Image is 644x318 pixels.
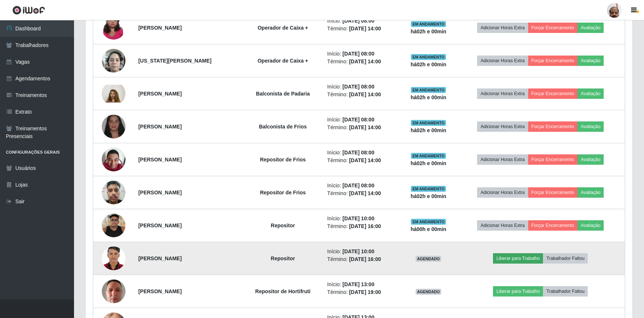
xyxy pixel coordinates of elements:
img: 1745772129750.jpeg [102,100,125,153]
strong: Balconista de Padaria [256,91,310,97]
li: Início: [327,17,396,25]
button: Adicionar Horas Extra [477,187,528,198]
strong: há 02 h e 00 min [410,61,446,67]
strong: há 00 h e 00 min [410,226,446,232]
span: EM ANDAMENTO [411,54,446,60]
strong: [PERSON_NAME] [138,25,182,31]
img: CoreUI Logo [12,6,45,15]
time: [DATE] 14:00 [349,58,381,64]
li: Término: [327,255,396,263]
button: Avaliação [577,88,604,99]
button: Liberar para Trabalho [493,286,543,297]
time: [DATE] 08:00 [342,84,374,90]
strong: Repositor de Frios [260,190,306,195]
button: Forçar Encerramento [528,154,578,165]
li: Término: [327,222,396,230]
button: Liberar para Trabalho [493,253,543,264]
strong: [PERSON_NAME] [138,255,182,261]
button: Avaliação [577,23,604,33]
li: Início: [327,50,396,58]
time: [DATE] 08:00 [342,18,374,24]
button: Avaliação [577,187,604,198]
li: Início: [327,182,396,190]
button: Adicionar Horas Extra [477,56,528,66]
img: 1650455423616.jpeg [102,144,125,175]
button: Avaliação [577,154,604,165]
strong: há 02 h e 00 min [410,160,446,166]
strong: [PERSON_NAME] [138,190,182,195]
button: Forçar Encerramento [528,88,578,99]
time: [DATE] 19:00 [349,289,381,295]
img: 1754259184125.jpeg [102,45,125,76]
button: Trabalhador Faltou [543,286,588,297]
strong: há 02 h e 00 min [410,193,446,199]
span: AGENDADO [416,289,442,295]
img: 1756441126533.jpeg [102,177,125,208]
li: Término: [327,190,396,197]
li: Início: [327,116,396,124]
span: EM ANDAMENTO [411,87,446,93]
button: Forçar Encerramento [528,56,578,66]
button: Adicionar Horas Extra [477,220,528,231]
strong: há 02 h e 00 min [410,94,446,100]
strong: [PERSON_NAME] [138,222,182,228]
li: Término: [327,25,396,33]
li: Término: [327,288,396,296]
li: Término: [327,58,396,66]
li: Início: [327,281,396,288]
strong: [PERSON_NAME] [138,124,182,130]
time: [DATE] 16:00 [349,256,381,262]
li: Início: [327,83,396,91]
button: Avaliação [577,56,604,66]
button: Adicionar Horas Extra [477,23,528,33]
strong: Repositor de Hortifruti [255,288,311,294]
time: [DATE] 14:00 [349,190,381,196]
time: [DATE] 14:00 [349,124,381,130]
strong: Operador de Caixa + [258,58,308,64]
li: Término: [327,91,396,98]
strong: Repositor [271,255,295,261]
time: [DATE] 16:00 [349,223,381,229]
img: 1740101299384.jpeg [102,1,125,54]
strong: Operador de Caixa + [258,25,308,31]
button: Forçar Encerramento [528,187,578,198]
time: [DATE] 14:00 [349,91,381,97]
time: [DATE] 10:00 [342,248,374,254]
img: 1740505535016.jpeg [102,275,125,307]
strong: há 02 h e 00 min [410,127,446,133]
span: EM ANDAMENTO [411,120,446,126]
time: [DATE] 10:00 [342,215,374,221]
li: Término: [327,157,396,164]
button: Adicionar Horas Extra [477,121,528,132]
button: Trabalhador Faltou [543,253,588,264]
strong: [PERSON_NAME] [138,288,182,294]
img: 1757000051274.jpeg [102,85,125,103]
span: EM ANDAMENTO [411,21,446,27]
button: Avaliação [577,220,604,231]
time: [DATE] 08:00 [342,183,374,188]
time: [DATE] 08:00 [342,150,374,155]
span: AGENDADO [416,256,442,262]
strong: Repositor de Frios [260,157,306,163]
strong: Balconista de Frios [259,124,307,130]
img: 1755222464998.jpeg [102,214,125,237]
button: Forçar Encerramento [528,220,578,231]
li: Início: [327,215,396,222]
strong: Repositor [271,222,295,228]
span: EM ANDAMENTO [411,153,446,159]
strong: [PERSON_NAME] [138,91,182,97]
li: Término: [327,124,396,131]
time: [DATE] 08:00 [342,117,374,123]
time: [DATE] 14:00 [349,26,381,31]
time: [DATE] 14:00 [349,157,381,163]
span: EM ANDAMENTO [411,219,446,225]
button: Adicionar Horas Extra [477,88,528,99]
button: Adicionar Horas Extra [477,154,528,165]
button: Avaliação [577,121,604,132]
img: 1747535956967.jpeg [102,242,125,275]
strong: [US_STATE][PERSON_NAME] [138,58,212,64]
strong: há 02 h e 00 min [410,29,446,34]
time: [DATE] 08:00 [342,51,374,57]
li: Início: [327,149,396,157]
button: Forçar Encerramento [528,121,578,132]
